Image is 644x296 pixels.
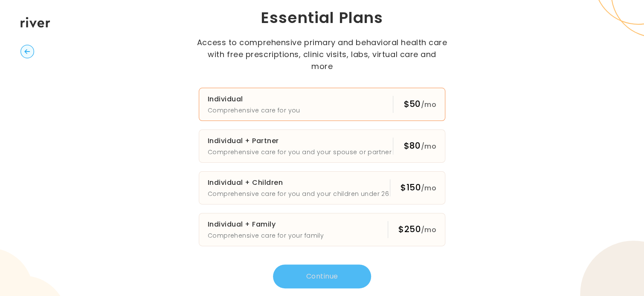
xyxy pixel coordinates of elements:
h1: Essential Plans [168,8,476,28]
h3: Individual + Family [208,218,324,230]
p: Comprehensive care for your family [208,230,324,241]
div: $150 [400,181,436,194]
span: /mo [421,141,436,151]
h3: Individual + Partner [208,135,392,147]
span: /mo [421,183,436,193]
button: Individual + ChildrenComprehensive care for you and your children under 26$150/mo [199,171,445,204]
p: Comprehensive care for you and your spouse or partner [208,147,392,157]
h3: Individual [208,93,300,105]
div: $80 [403,140,436,152]
div: $250 [398,223,436,236]
span: /mo [421,100,436,109]
button: Continue [273,264,371,288]
span: /mo [421,225,436,235]
p: Comprehensive care for you [208,105,300,115]
h3: Individual + Children [208,177,389,189]
button: Individual + FamilyComprehensive care for your family$250/mo [199,213,445,246]
button: IndividualComprehensive care for you$50/mo [199,88,445,121]
div: $50 [403,98,436,111]
p: Comprehensive care for you and your children under 26 [208,189,389,199]
p: Access to comprehensive primary and behavioral health care with free prescriptions, clinic visits... [196,37,448,72]
button: Individual + PartnerComprehensive care for you and your spouse or partner$80/mo [199,129,445,163]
